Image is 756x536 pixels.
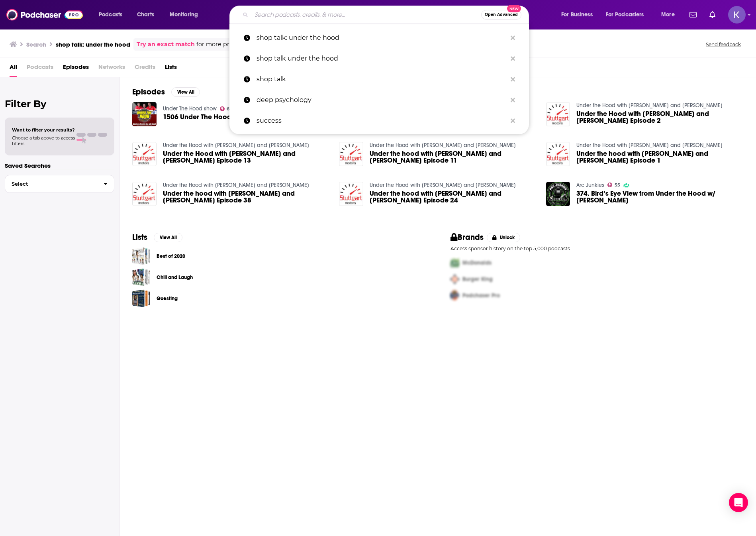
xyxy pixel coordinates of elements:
[546,182,570,206] img: 374. Bird’s Eye View from Under the Hood w/ Dusty James
[132,247,150,265] a: Best of 2020
[257,110,507,131] p: success
[576,150,743,164] span: Under the hood with [PERSON_NAME] and [PERSON_NAME] Episode 1
[576,102,723,109] a: Under the Hood with Chris and Shawn
[481,10,521,20] button: Open AdvancedNew
[93,8,133,21] button: open menu
[237,6,537,24] div: Search podcasts, credits, & more...
[5,175,114,193] button: Select
[163,150,330,164] span: Under the Hood with [PERSON_NAME] and [PERSON_NAME] Episode 13
[56,41,130,48] h3: shop talk: under the hood
[656,8,685,21] button: open menu
[686,8,700,22] a: Show notifications dropdown
[170,9,198,20] span: Monitoring
[132,87,165,97] h2: Episodes
[163,105,217,112] a: Under The Hood show
[576,110,743,124] a: Under the Hood with Chris and Shawn Episode 2
[370,150,537,164] a: Under the hood with Chris and Shawn Episode 11
[339,182,363,206] img: Under the hood with Chris and Shawn Episode 24
[132,142,157,166] img: Under the Hood with Chris and Shawn Episode 13
[163,114,314,120] a: 1506 Under The Hood's Shop Is Hiring say what?
[229,27,529,48] a: shop talk: under the hood
[546,142,570,166] img: Under the hood with Chris and Shawn Episode 1
[576,190,743,204] span: 374. Bird’s Eye View from Under the Hood w/ [PERSON_NAME]
[257,27,507,48] p: shop talk: under the hood
[370,142,516,149] a: Under the Hood with Chris and Shawn
[132,289,150,307] a: Guesting
[229,48,529,69] a: shop talk under the hood
[561,9,593,20] span: For Business
[229,90,529,110] a: deep psychology
[157,294,178,303] a: Guesting
[164,8,208,21] button: open menu
[257,48,507,69] p: shop talk under the hood
[132,268,150,286] a: Chill and Laugh
[450,245,743,251] p: Access sponsor history on the top 5,000 podcasts.
[163,190,330,204] span: Under the hood with [PERSON_NAME] and [PERSON_NAME] Episode 38
[137,40,195,49] a: Try an exact match
[339,142,363,166] img: Under the hood with Chris and Shawn Episode 11
[728,6,746,24] span: Logged in as kpearson13190
[607,183,620,187] a: 55
[257,90,507,110] p: deep psychology
[98,61,125,77] span: Networks
[229,110,529,131] a: success
[135,61,155,77] span: Credits
[485,13,518,17] span: Open Advanced
[132,102,157,126] a: 1506 Under The Hood's Shop Is Hiring say what?
[10,61,17,77] a: All
[462,276,493,283] span: Burger King
[163,150,330,164] a: Under the Hood with Chris and Shawn Episode 13
[462,292,500,299] span: Podchaser Pro
[447,255,462,271] img: First Pro Logo
[5,162,114,169] p: Saved Searches
[157,273,193,282] a: Chill and Laugh
[251,8,481,21] input: Search podcasts, credits, & more...
[576,150,743,164] a: Under the hood with Chris and Shawn Episode 1
[165,61,177,77] a: Lists
[576,142,723,149] a: Under the Hood with Chris and Shawn
[462,259,492,266] span: McDonalds
[257,69,507,90] p: shop talk
[703,41,743,48] button: Send feedback
[370,150,537,164] span: Under the hood with [PERSON_NAME] and [PERSON_NAME] Episode 11
[546,102,570,126] a: Under the Hood with Chris and Shawn Episode 2
[27,61,53,77] span: Podcasts
[606,9,644,20] span: For Podcasters
[171,87,200,97] button: View All
[450,232,484,242] h2: Brands
[132,232,182,242] a: ListsView All
[5,181,97,187] span: Select
[729,493,748,512] div: Open Intercom Messenger
[163,182,309,188] a: Under the Hood with Chris and Shawn
[556,8,603,21] button: open menu
[447,287,462,304] img: Third Pro Logo
[229,69,529,90] a: shop talk
[706,8,719,22] a: Show notifications dropdown
[63,61,89,77] a: Episodes
[99,9,122,20] span: Podcasts
[615,183,620,187] span: 55
[728,6,746,24] img: User Profile
[507,5,521,12] span: New
[157,252,185,261] a: Best of 2020
[576,190,743,204] a: 374. Bird’s Eye View from Under the Hood w/ Dusty James
[487,233,521,242] button: Unlock
[370,182,516,188] a: Under the Hood with Chris and Shawn
[163,142,309,149] a: Under the Hood with Chris and Shawn
[132,232,147,242] h2: Lists
[576,182,604,188] a: Arc Junkies
[661,9,675,20] span: More
[132,182,157,206] img: Under the hood with Chris and Shawn Episode 38
[447,271,462,287] img: Second Pro Logo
